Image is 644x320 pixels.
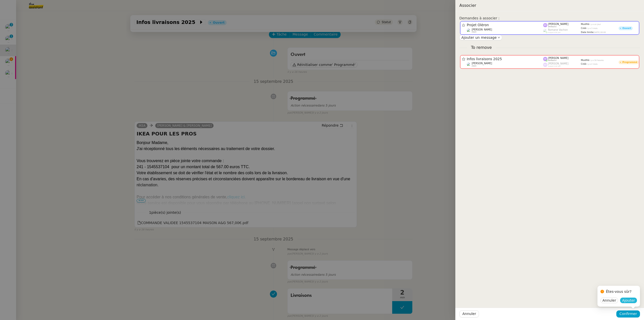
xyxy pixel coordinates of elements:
[543,62,581,67] app-user-label: suppervisé par
[548,59,556,61] span: attribué à
[543,29,547,33] img: users%2FyQfMwtYgTqhRP2YHWHmG2s2LYaD3%2Favatar%2Fprofile-pic.png
[461,35,497,40] span: Ajouter un message
[459,310,479,317] button: Annuler
[620,298,637,303] button: Ajouter
[462,311,476,317] span: Annuler
[467,57,543,61] span: Infos livraisons 2025
[581,31,593,33] span: Date limite
[581,63,586,65] span: Créé
[467,62,471,67] img: users%2FfjlNmCTkLiVoA3HQjY3GA5JXGxb2%2Favatar%2Fstarofservice_97480retdsc0392.png
[472,31,476,33] span: client
[543,23,547,27] img: svg
[622,298,635,303] span: Ajouter
[472,62,492,65] span: [PERSON_NAME]
[543,57,547,61] img: svg
[581,27,586,29] span: Créé
[472,28,492,31] span: [PERSON_NAME]
[606,289,632,295] div: Êtes-vous sûr?
[589,23,601,25] span: il y a un jour
[581,23,589,25] span: Modifié
[543,23,581,28] app-user-label: attribué à
[581,59,589,61] span: Modifié
[467,28,471,33] img: users%2FfjlNmCTkLiVoA3HQjY3GA5JXGxb2%2Favatar%2Fstarofservice_97480retdsc0392.png
[616,310,640,317] button: Confirmer
[602,298,616,303] span: Annuler
[467,23,543,27] span: Projet Oléron
[548,23,569,25] span: [PERSON_NAME]
[548,65,561,67] span: suppervisé par
[459,3,476,8] span: Associer
[622,61,637,63] div: Programmé
[467,28,543,33] app-user-detailed-label: client
[548,26,556,28] span: attribué à
[619,311,637,317] span: Confirmer
[586,27,597,29] span: il y a 3 mois
[543,28,581,33] app-user-label: suppervisé par
[548,62,569,65] span: [PERSON_NAME]
[622,27,631,29] div: Ouvert
[548,28,568,31] span: Romane Vachon
[459,15,640,21] div: Demandes à associer :
[548,31,561,33] span: suppervisé par
[459,35,502,40] button: Ajouter un message
[467,44,496,51] span: To remove
[600,298,618,303] button: Annuler
[548,57,569,59] span: [PERSON_NAME]
[586,63,597,65] span: il y a 2 mois
[589,59,604,61] span: il y a 16 heures
[543,57,581,62] app-user-label: attribué à
[593,31,606,33] span: [DATE] 00:00
[543,63,547,67] img: svg
[467,62,543,67] app-user-detailed-label: client
[472,65,476,67] span: client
